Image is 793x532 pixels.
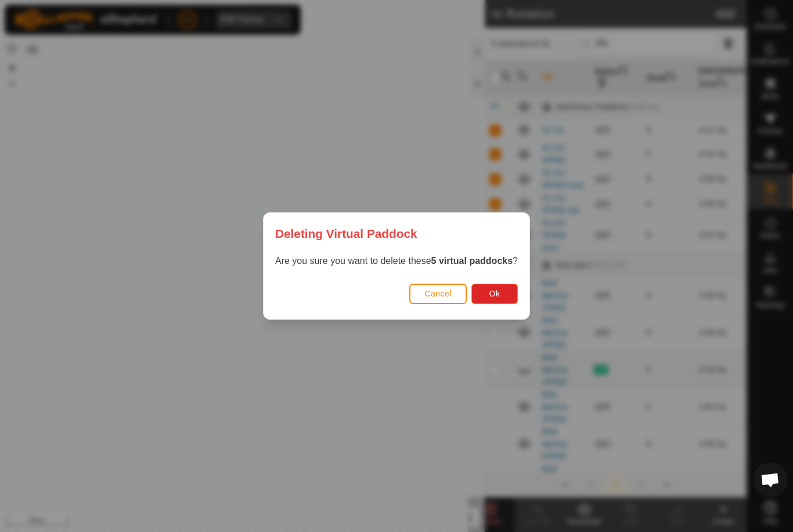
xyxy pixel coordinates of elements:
strong: 5 virtual paddocks [431,256,513,266]
span: Cancel [424,289,452,298]
span: Are you sure you want to delete these ? [275,256,518,266]
span: Ok [489,289,500,298]
button: Cancel [409,284,467,304]
button: Ok [471,284,518,304]
div: Open chat [753,462,788,497]
span: Deleting Virtual Paddock [275,225,417,243]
